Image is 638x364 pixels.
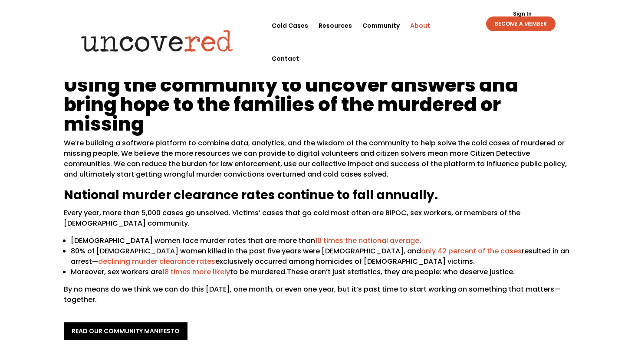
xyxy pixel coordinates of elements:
a: BECOME A MEMBER [486,16,556,31]
span: Every year, more than 5,000 cases go unsolved. Victims’ cases that go cold most often are BIPOC, ... [64,208,520,228]
img: Uncovered logo [74,24,241,58]
a: Contact [272,42,299,75]
a: 10 times the national average [315,236,419,246]
span: Moreover, sex workers are to be murdered. [71,267,287,277]
span: [DEMOGRAPHIC_DATA] women face murder rates that are more than . [71,236,421,246]
a: read our community manifesto [64,322,187,340]
span: National murder clearance rates continue to fall annually. [64,187,438,203]
a: About [410,9,430,42]
a: only 42 percent of the cases [421,246,522,256]
span: By no means do we think we can do this [DATE], one month, or even one year, but it’s past time to... [64,284,560,305]
a: Community [362,9,400,42]
p: We’re building a software platform to combine data, analytics, and the wisdom of the community to... [64,138,574,187]
a: declining murder clearance rates [98,256,215,266]
span: These aren’t just statistics, they are people: who deserve justice. [287,267,515,277]
span: 80% of [DEMOGRAPHIC_DATA] women killed in the past five years were [DEMOGRAPHIC_DATA], and result... [71,246,569,266]
h1: Using the community to uncover answers and bring hope to the families of the murdered or missing [64,75,574,138]
a: 18 times more likely [162,267,230,277]
a: Resources [319,9,352,42]
a: Cold Cases [272,9,308,42]
a: Sign In [508,11,536,16]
